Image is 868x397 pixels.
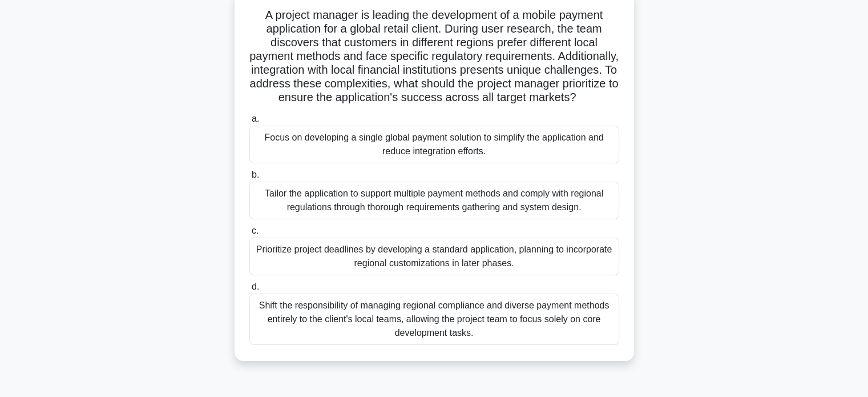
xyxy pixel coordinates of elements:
span: a. [252,114,259,123]
h5: A project manager is leading the development of a mobile payment application for a global retail ... [248,8,620,105]
div: Focus on developing a single global payment solution to simplify the application and reduce integ... [249,126,619,163]
div: Tailor the application to support multiple payment methods and comply with regional regulations t... [249,182,619,219]
div: Shift the responsibility of managing regional compliance and diverse payment methods entirely to ... [249,294,619,345]
span: b. [252,170,259,179]
div: Prioritize project deadlines by developing a standard application, planning to incorporate region... [249,238,619,275]
span: c. [252,226,259,235]
span: d. [252,282,259,291]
